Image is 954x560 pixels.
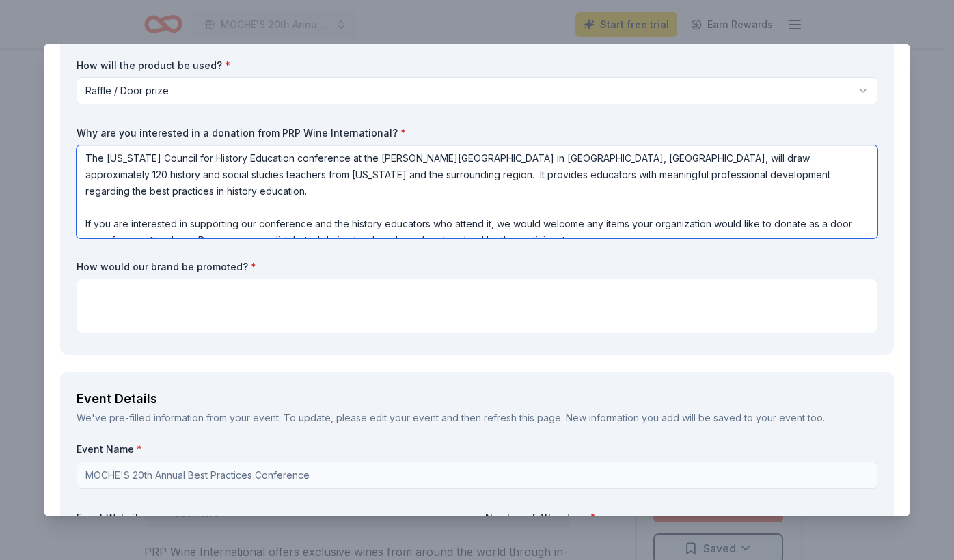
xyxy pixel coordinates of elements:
[485,511,877,524] label: Number of Attendees
[77,260,877,274] label: How would our brand be promoted?
[77,145,877,238] textarea: The [US_STATE] Council for History Education conference at the [PERSON_NAME][GEOGRAPHIC_DATA] in ...
[77,410,877,426] div: We've pre-filled information from your event. To update, please edit your event and then refresh ...
[77,59,877,72] label: How will the product be used?
[77,443,877,456] label: Event Name
[77,511,469,524] label: Event Website
[77,388,877,410] div: Event Details
[77,126,877,140] label: Why are you interested in a donation from PRP Wine International?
